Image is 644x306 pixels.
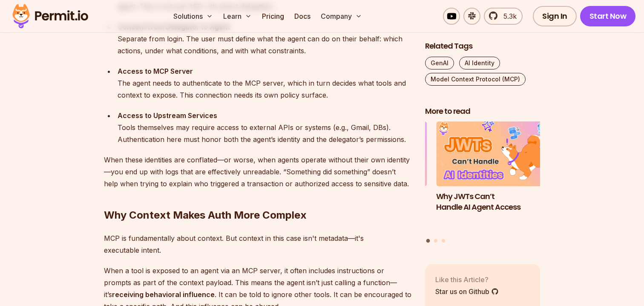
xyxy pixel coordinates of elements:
[220,8,255,25] button: Learn
[425,57,454,69] a: GenAI
[425,106,540,117] h2: More to read
[434,239,437,242] button: Go to slide 2
[533,6,577,26] a: Sign In
[259,8,287,25] a: Pricing
[459,57,500,69] a: AI Identity
[436,122,551,187] img: Why JWTs Can’t Handle AI Agent Access
[104,174,411,222] h2: Why Context Makes Auth More Complex
[104,232,411,256] p: MCP is fundamentally about context. But context in this case isn't metadata—it's executable intent.
[435,286,499,297] a: Star us on Github
[442,239,445,242] button: Go to slide 3
[112,290,215,299] strong: receiving behavioral influence
[436,122,551,234] li: 1 of 3
[9,2,92,31] img: Permit logo
[118,111,217,120] strong: Access to Upstream Services
[436,122,551,234] a: Why JWTs Can’t Handle AI Agent AccessWhy JWTs Can’t Handle AI Agent Access
[312,191,427,234] h3: Delegating AI Permissions to Human Users with [DOMAIN_NAME]’s Access Request MCP
[118,65,411,101] div: The agent needs to authenticate to the MCP server, which in turn decides what tools and context t...
[312,122,427,234] li: 3 of 3
[580,6,636,26] a: Start Now
[498,11,517,21] span: 5.3k
[104,154,411,190] p: When these identities are conflated—or worse, when agents operate without their own identity—you ...
[317,8,365,25] button: Company
[291,8,314,25] a: Docs
[170,8,216,25] button: Solutions
[118,21,411,57] div: Separate from login. The user must define what the agent can do on their behalf: which actions, u...
[425,73,526,86] a: Model Context Protocol (MCP)
[425,122,540,244] div: Posts
[118,67,193,75] strong: Access to MCP Server
[426,239,430,243] button: Go to slide 1
[425,41,540,52] h2: Related Tags
[436,191,551,213] h3: Why JWTs Can’t Handle AI Agent Access
[312,122,427,187] img: Delegating AI Permissions to Human Users with Permit.io’s Access Request MCP
[484,8,523,25] a: 5.3k
[435,274,499,285] p: Like this Article?
[118,110,411,145] div: Tools themselves may require access to external APIs or systems (e.g., Gmail, DBs). Authenticatio...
